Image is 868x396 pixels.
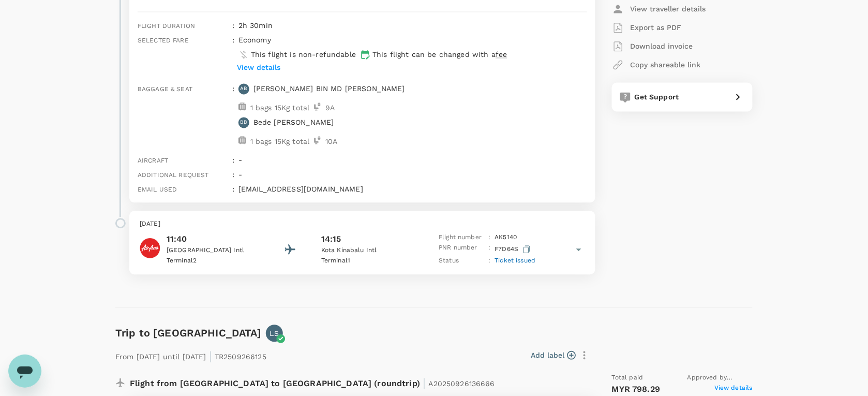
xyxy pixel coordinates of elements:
p: View details [237,62,280,72]
button: View details [234,60,283,75]
span: Get Support [635,93,679,101]
p: View traveller details [631,4,706,14]
span: | [423,376,426,390]
span: Approved by [687,373,753,383]
p: [EMAIL_ADDRESS][DOMAIN_NAME] [238,184,587,194]
img: seat-icon [313,102,321,110]
p: 1 bags 15Kg total [250,102,310,113]
p: LS [270,328,279,339]
p: 10 A [325,136,337,146]
p: Copy shareable link [631,60,701,70]
p: Export as PDF [631,22,682,33]
div: - [234,151,587,165]
p: This flight is non-refundable [251,49,356,60]
p: AK 5140 [495,232,517,243]
p: F7D64S [495,243,533,256]
button: Export as PDF [612,18,682,37]
div: : [228,151,234,165]
p: : [488,256,490,266]
div: - [234,165,587,180]
p: [DATE] [140,219,585,229]
div: : [228,31,234,79]
p: This flight can be changed with a [372,49,507,60]
div: : [228,180,234,194]
p: : [488,232,490,243]
button: Add label [531,350,576,360]
p: 1 bags 15Kg total [250,136,310,146]
span: fee [496,50,507,58]
button: Copy shareable link [612,55,701,74]
p: Terminal 1 [321,256,414,266]
span: Email used [138,186,177,193]
div: : [228,16,234,31]
img: AirAsia [140,238,160,258]
p: From [DATE] until [DATE] TR2509266125 [115,346,266,364]
p: Terminal 2 [167,256,260,266]
p: : [488,243,490,256]
img: baggage-icon [238,102,246,110]
p: AB [240,85,247,92]
p: BB [240,119,247,126]
span: Selected fare [138,37,189,44]
div: : [228,79,234,151]
p: [GEOGRAPHIC_DATA] Intl [167,245,260,256]
iframe: Button to launch messaging window [8,355,41,388]
p: 11:40 [167,233,260,245]
img: baggage-icon [238,136,246,144]
p: 2h 30min [238,20,587,31]
span: A20250926136666 [429,379,495,388]
p: Bede [PERSON_NAME] [253,117,334,127]
p: Flight from [GEOGRAPHIC_DATA] to [GEOGRAPHIC_DATA] (roundtrip) [130,373,495,391]
span: | [209,349,212,363]
span: Flight duration [138,22,195,30]
p: Status [439,256,484,266]
p: [PERSON_NAME] BIN MD [PERSON_NAME] [253,83,405,94]
span: Ticket issued [495,257,536,264]
img: seat-icon [313,136,321,144]
p: Kota Kinabalu Intl [321,245,414,256]
span: View details [714,383,753,395]
p: PNR number [439,243,484,256]
p: 14:15 [321,233,341,245]
span: Aircraft [138,157,168,164]
h6: Trip to [GEOGRAPHIC_DATA] [115,325,262,341]
p: MYR 798.29 [612,383,661,395]
p: Download invoice [631,41,693,51]
span: Baggage & seat [138,85,192,93]
p: economy [238,35,271,45]
span: Additional request [138,171,209,179]
p: 9 A [325,102,335,113]
span: Total paid [612,373,643,383]
p: Flight number [439,232,484,243]
div: : [228,165,234,180]
button: Download invoice [612,37,693,55]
